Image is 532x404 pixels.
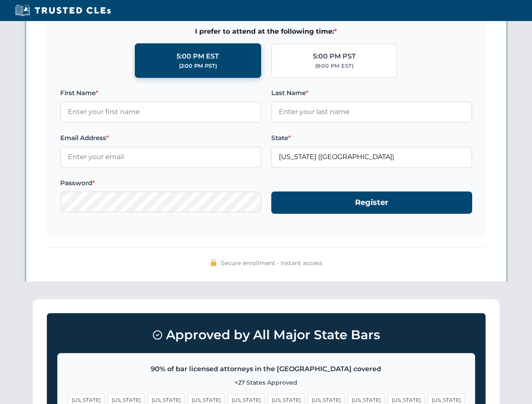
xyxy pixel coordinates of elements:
[176,51,219,62] div: 5:00 PM EST
[313,51,356,62] div: 5:00 PM PST
[60,101,261,122] input: Enter your first name
[271,146,472,167] input: Florida (FL)
[271,101,472,122] input: Enter your last name
[60,146,261,167] input: Enter your email
[68,378,465,387] p: +27 States Approved
[315,62,353,70] div: (8:00 PM EST)
[57,324,475,346] h3: Approved by All Major State Bars
[60,88,261,98] label: First Name
[60,178,261,188] label: Password
[68,364,465,375] p: 90% of bar licensed attorneys in the [GEOGRAPHIC_DATA] covered
[179,62,217,70] div: (2:00 PM PST)
[60,26,472,37] span: I prefer to attend at the following time:
[210,259,217,266] img: 🔒
[13,4,113,17] img: Trusted CLEs
[271,88,472,98] label: Last Name
[271,133,472,143] label: State
[271,191,472,214] button: Register
[221,258,322,268] span: Secure enrollment • Instant access
[60,133,261,143] label: Email Address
